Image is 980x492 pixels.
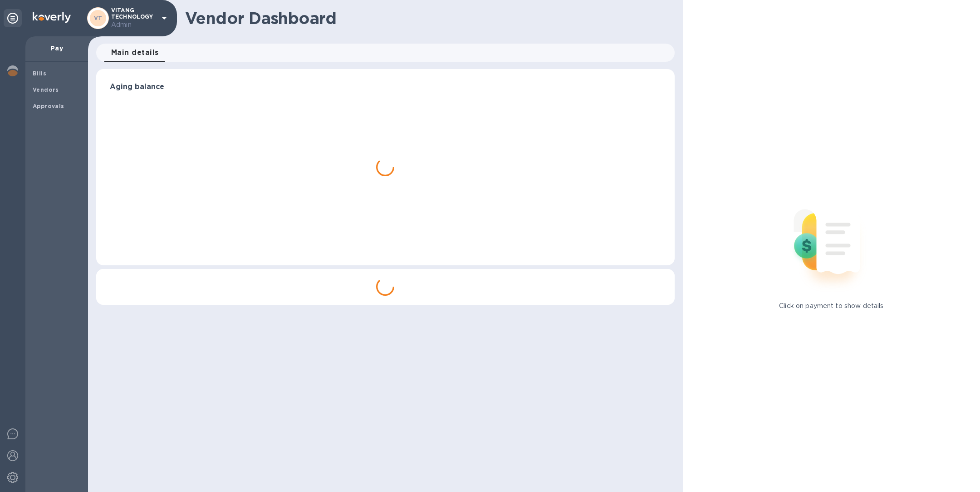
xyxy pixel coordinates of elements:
b: Bills [33,70,46,77]
img: Logo [33,12,71,23]
p: Click on payment to show details [779,301,883,311]
p: Admin [111,20,157,30]
h3: Aging balance [110,83,661,91]
div: Unpin categories [4,9,22,27]
p: VITANG TECHNOLOGY [111,7,157,30]
p: Pay [33,44,81,53]
b: VT [94,15,103,21]
b: Approvals [33,103,64,109]
span: Main details [111,46,159,59]
h1: Vendor Dashboard [185,9,668,28]
b: Vendors [33,86,59,93]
